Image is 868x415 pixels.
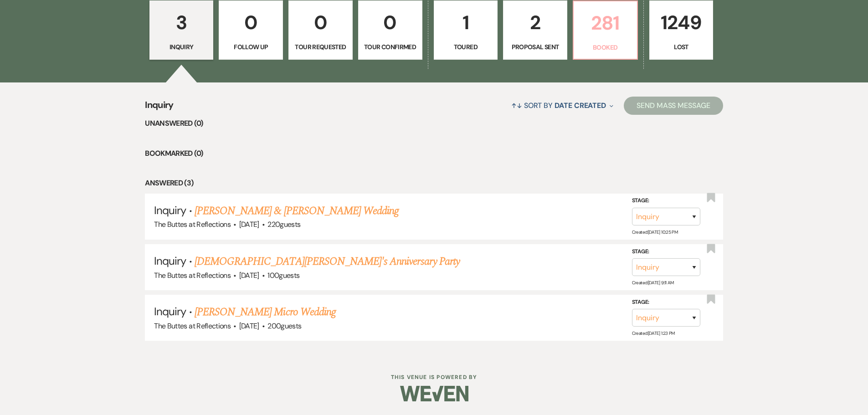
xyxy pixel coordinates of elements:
span: Inquiry [154,254,186,268]
span: The Buttes at Reflections [154,321,231,331]
li: Answered (3) [145,177,723,189]
label: Stage: [632,297,700,307]
p: 0 [294,7,347,38]
a: 281Booked [573,0,638,60]
a: [PERSON_NAME] Micro Wedding [195,304,336,320]
span: Inquiry [154,304,186,318]
p: 281 [579,8,632,38]
p: 2 [509,7,561,38]
p: Proposal Sent [509,42,561,52]
a: 0Follow Up [219,0,283,60]
span: 100 guests [267,271,299,280]
span: [DATE] [239,321,259,331]
span: Created: [DATE] 9:11 AM [632,280,674,286]
li: Bookmarked (0) [145,148,723,159]
a: 0Tour Confirmed [358,0,422,60]
span: Inquiry [145,98,174,118]
span: The Buttes at Reflections [154,271,231,280]
p: Toured [440,42,492,52]
p: Tour Requested [294,42,347,52]
p: Lost [655,42,708,52]
button: Send Mass Message [624,97,723,115]
a: 1249Lost [649,0,714,60]
span: [DATE] [239,220,259,229]
p: Booked [579,42,632,52]
span: The Buttes at Reflections [154,220,231,229]
p: Inquiry [155,42,208,52]
span: ↑↓ [511,101,522,110]
a: 1Toured [434,0,498,60]
p: Tour Confirmed [364,42,416,52]
span: 200 guests [267,321,301,331]
p: 0 [225,7,277,38]
p: Follow Up [225,42,277,52]
span: Inquiry [154,203,186,217]
p: 1 [440,7,492,38]
label: Stage: [632,247,700,257]
button: Sort By Date Created [508,93,617,118]
label: Stage: [632,196,700,206]
p: 0 [364,7,416,38]
span: [DATE] [239,271,259,280]
span: Created: [DATE] 1:23 PM [632,330,675,336]
p: 1249 [655,7,708,38]
span: 220 guests [267,220,300,229]
a: 3Inquiry [149,0,214,60]
span: Date Created [555,101,606,110]
a: 2Proposal Sent [503,0,567,60]
img: Weven Logo [400,378,468,410]
a: 0Tour Requested [288,0,353,60]
a: [PERSON_NAME] & [PERSON_NAME] Wedding [195,203,399,219]
a: [DEMOGRAPHIC_DATA][PERSON_NAME]'s Anniversary Party [195,253,460,270]
li: Unanswered (0) [145,118,723,129]
span: Created: [DATE] 10:25 PM [632,229,678,235]
p: 3 [155,7,208,38]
